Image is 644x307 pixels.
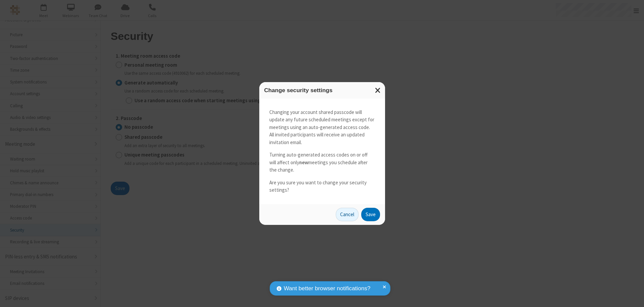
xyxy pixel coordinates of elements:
[299,159,308,166] strong: new
[269,179,375,194] p: Are you sure you want to change your security settings?
[361,208,380,221] button: Save
[269,151,375,174] p: Turning auto-generated access codes on or off will affect only meetings you schedule after the ch...
[269,109,375,146] p: Changing your account shared passcode will update any future scheduled meetings except for meetin...
[284,284,370,293] span: Want better browser notifications?
[371,82,385,99] button: Close modal
[336,208,359,221] button: Cancel
[264,87,380,94] h3: Change security settings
